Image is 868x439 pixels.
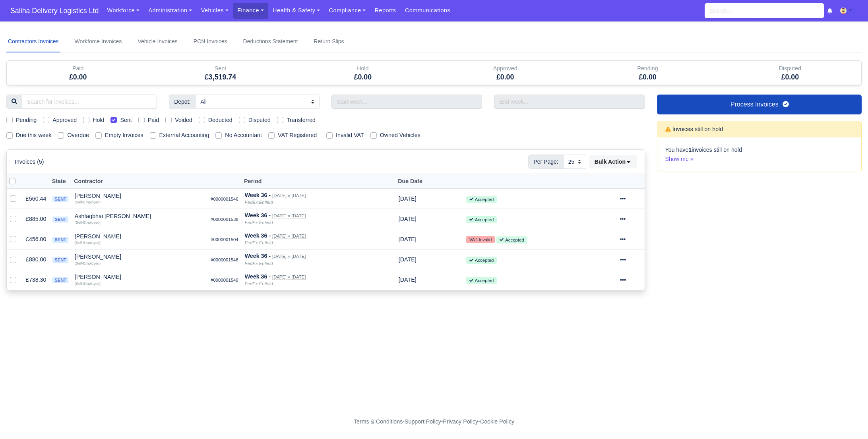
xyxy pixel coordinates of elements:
[75,193,204,199] div: [PERSON_NAME]
[52,217,68,222] span: sent
[75,274,204,280] div: [PERSON_NAME]
[657,137,862,172] div: You have invoices still on hold
[207,417,661,426] div: - - -
[159,131,209,140] label: External Accounting
[440,64,570,73] div: Approved
[15,159,44,165] h6: Invoices (5)
[657,95,862,114] a: Process Invoices
[354,418,403,425] a: Terms & Conditions
[211,257,238,262] small: #0000001548
[589,155,637,168] button: Bulk Action
[705,3,824,18] input: Search...
[399,236,417,242] span: 15 hours from now
[136,31,179,52] a: Vehicle Invoices
[155,64,285,73] div: Sent
[242,174,395,189] th: Period
[13,64,143,73] div: Paid
[233,3,268,18] a: Finance
[169,95,196,109] span: Depot:
[196,3,233,18] a: Vehicles
[494,95,645,109] input: End week...
[395,174,463,189] th: Due Date
[148,116,159,125] label: Paid
[192,31,229,52] a: PCN Invoices
[211,217,238,222] small: #0000001538
[75,241,101,245] small: (Self-Employed)
[23,229,49,249] td: £456.00
[75,213,204,219] div: Ashfaqbhai [PERSON_NAME]
[380,131,420,140] label: Owned Vehicles
[725,73,855,81] h5: £0.00
[6,31,60,52] a: Contractors Invoices
[336,131,364,140] label: Invalid VAT
[576,61,719,85] div: Pending
[480,418,514,425] a: Cookie Policy
[688,147,692,153] strong: 1
[268,3,325,18] a: Health & Safety
[399,256,417,263] span: 15 hours from now
[287,116,316,125] label: Transferred
[75,234,204,239] div: [PERSON_NAME]
[466,277,497,284] small: Accepted
[245,212,271,219] strong: Week 36 -
[23,270,49,290] td: £738.30
[245,232,271,239] strong: Week 36 -
[405,418,441,425] a: Support Policy
[665,156,694,162] a: Show me »
[245,273,271,280] strong: Week 36 -
[399,195,417,202] span: 15 hours from now
[23,249,49,270] td: £880.00
[401,3,455,18] a: Communications
[298,64,428,73] div: Hold
[49,174,71,189] th: State
[22,95,157,109] input: Search for invoices...
[75,261,101,265] small: (Self-Employed)
[528,155,563,169] span: Per Page:
[52,257,68,263] span: sent
[52,116,77,125] label: Approved
[370,3,400,18] a: Reports
[312,31,345,52] a: Return Slips
[242,31,300,52] a: Deductions Statement
[245,200,273,205] i: FedEx Enfield
[272,193,306,198] small: [DATE] » [DATE]
[211,278,238,282] small: #0000001549
[75,220,101,224] small: (Self-Employed)
[52,237,68,243] span: sent
[93,116,104,125] label: Hold
[23,209,49,229] td: £885.00
[582,64,713,73] div: Pending
[665,126,723,133] h6: Invoices still on hold
[245,253,271,259] strong: Week 36 -
[52,196,68,202] span: sent
[248,116,271,125] label: Disputed
[298,73,428,81] h5: £0.00
[466,257,497,264] small: Accepted
[75,254,204,259] div: [PERSON_NAME]
[272,213,306,219] small: [DATE] » [DATE]
[245,240,273,245] i: FedEx Enfield
[75,200,101,204] small: (Self-Employed)
[725,64,855,73] div: Disputed
[324,3,370,18] a: Compliance
[155,73,285,81] h5: £3,519.74
[144,3,196,18] a: Administration
[466,216,497,223] small: Accepted
[175,116,192,125] label: Voided
[23,189,49,209] td: £560.44
[75,282,101,286] small: (Self-Employed)
[245,261,273,266] i: FedEx Enfield
[399,216,417,222] span: 15 hours from now
[272,254,306,259] small: [DATE] » [DATE]
[52,277,68,283] span: sent
[225,131,262,140] label: No Accountant
[245,220,273,225] i: FedEx Enfield
[67,131,89,140] label: Overdue
[719,61,861,85] div: Disputed
[120,116,132,125] label: Sent
[466,196,497,203] small: Accepted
